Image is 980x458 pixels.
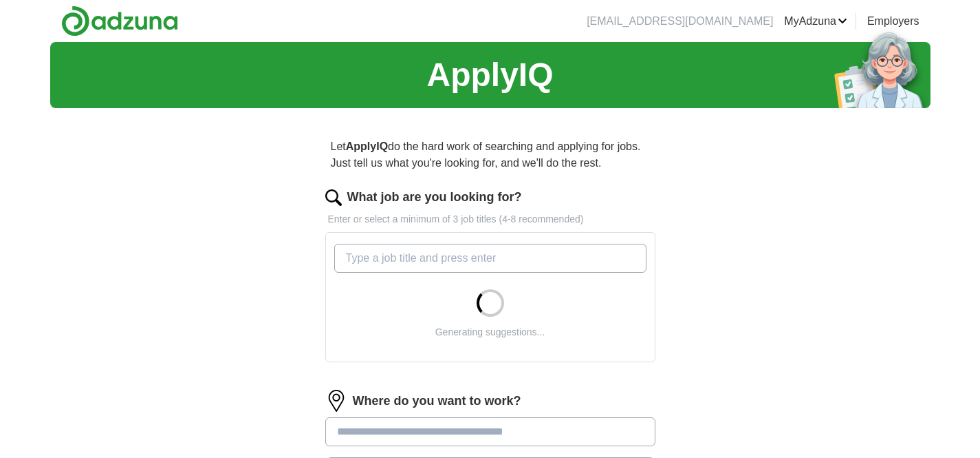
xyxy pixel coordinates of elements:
[325,133,655,177] p: Let do the hard work of searching and applying for jobs. Just tell us what you're looking for, an...
[426,50,553,100] h1: ApplyIQ
[325,212,655,227] p: Enter or select a minimum of 3 job titles (4-8 recommended)
[347,188,522,207] label: What job are you looking for?
[784,13,847,30] a: MyAdzuna
[353,392,521,410] label: Where do you want to work?
[867,13,919,30] a: Employers
[325,189,342,206] img: search.png
[61,6,178,37] img: Adzuna logo
[435,325,545,340] div: Generating suggestions...
[334,244,646,273] input: Type a job title and press enter
[587,13,773,30] li: [EMAIL_ADDRESS][DOMAIN_NAME]
[325,390,347,412] img: location.png
[346,140,388,152] strong: ApplyIQ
